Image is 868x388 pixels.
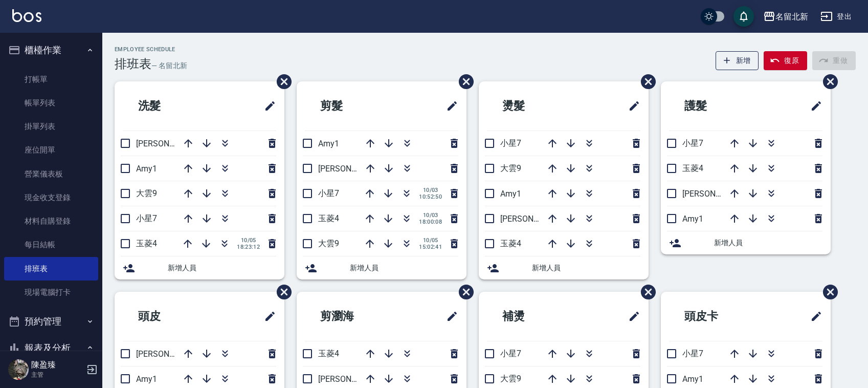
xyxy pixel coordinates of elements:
span: [PERSON_NAME]2 [682,189,748,199]
span: 小星7 [682,138,703,148]
img: Person [8,359,29,380]
span: 玉菱4 [500,239,521,248]
span: 新增人員 [168,263,276,273]
span: 刪除班表 [633,67,657,97]
span: 修改班表的標題 [622,94,640,118]
span: 玉菱4 [682,163,703,173]
h3: 排班表 [115,57,151,71]
span: 10/05 [419,237,442,244]
h2: 剪瀏海 [305,298,405,335]
button: 預約管理 [4,308,98,335]
span: 刪除班表 [815,67,839,97]
h2: 補燙 [487,298,581,335]
span: 刪除班表 [815,277,839,307]
span: [PERSON_NAME]2 [318,164,384,174]
span: 刪除班表 [451,277,475,307]
span: 小星7 [318,188,339,198]
span: 小星7 [136,213,157,223]
div: 新增人員 [297,256,466,279]
h2: 頭皮卡 [669,298,769,335]
span: 新增人員 [714,238,822,248]
span: 玉菱4 [318,213,339,223]
span: 玉菱4 [136,239,157,248]
h2: 頭皮 [123,298,217,335]
span: Amy1 [136,374,157,384]
span: 修改班表的標題 [804,94,822,118]
h2: Employee Schedule [115,46,187,53]
span: Amy1 [682,374,703,384]
button: save [733,6,754,27]
span: 18:00:08 [419,219,442,225]
span: 大雲9 [500,163,521,173]
a: 現場電腦打卡 [4,281,98,304]
div: 新增人員 [115,256,284,279]
span: 修改班表的標題 [440,94,458,118]
h5: 陳盈臻 [31,360,83,370]
span: 18:23:12 [237,244,260,250]
span: 新增人員 [532,263,640,273]
span: [PERSON_NAME]2 [500,214,566,224]
span: 玉菱4 [318,349,339,358]
span: [PERSON_NAME]2 [136,139,202,148]
p: 主管 [31,370,83,379]
span: 修改班表的標題 [804,304,822,329]
span: 刪除班表 [633,277,657,307]
span: 10/03 [419,187,442,193]
span: 15:02:41 [419,244,442,250]
a: 營業儀表板 [4,162,98,186]
div: 新增人員 [661,231,831,254]
span: 小星7 [682,349,703,358]
button: 櫃檯作業 [4,37,98,63]
span: 小星7 [500,349,521,358]
span: 修改班表的標題 [258,304,276,329]
span: 新增人員 [350,263,458,273]
button: 名留北新 [759,6,812,27]
a: 排班表 [4,257,98,281]
button: 報表及分析 [4,335,98,361]
button: 登出 [816,7,856,26]
span: 10/05 [237,237,260,244]
span: 修改班表的標題 [622,304,640,329]
span: 刪除班表 [269,67,293,97]
span: 10/03 [419,212,442,219]
span: Amy1 [318,139,339,148]
span: 刪除班表 [451,67,475,97]
h2: 剪髮 [305,88,399,124]
h2: 護髮 [669,88,763,124]
span: Amy1 [500,189,521,199]
span: 大雲9 [318,239,339,248]
a: 材料自購登錄 [4,209,98,233]
span: 修改班表的標題 [440,304,458,329]
div: 新增人員 [479,256,649,279]
span: 刪除班表 [269,277,293,307]
a: 打帳單 [4,68,98,91]
span: 修改班表的標題 [258,94,276,118]
span: 大雲9 [500,374,521,383]
h2: 燙髮 [487,88,581,124]
a: 掛單列表 [4,115,98,138]
span: [PERSON_NAME]2 [136,349,202,359]
span: Amy1 [682,214,703,224]
h6: — 名留北新 [151,60,187,71]
span: [PERSON_NAME]2 [318,374,384,384]
a: 座位開單 [4,138,98,162]
span: 大雲9 [136,188,157,198]
img: Logo [12,9,41,22]
a: 每日結帳 [4,233,98,256]
a: 帳單列表 [4,91,98,115]
span: 小星7 [500,138,521,148]
h2: 洗髮 [123,88,217,124]
div: 名留北新 [775,10,808,23]
span: Amy1 [136,164,157,174]
span: 10:52:50 [419,193,442,200]
button: 新增 [716,51,759,70]
button: 復原 [764,51,807,70]
a: 現金收支登錄 [4,186,98,209]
